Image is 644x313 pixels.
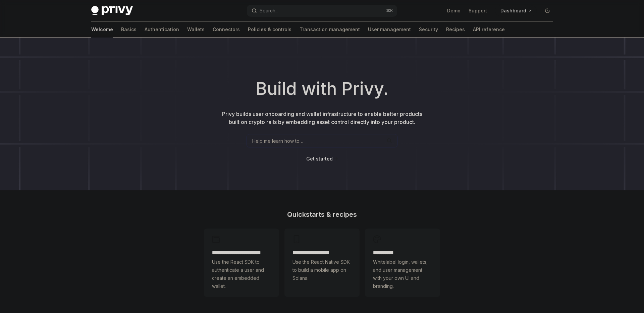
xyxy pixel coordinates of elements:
a: Transaction management [300,21,360,38]
h2: Quickstarts & recipes [204,211,440,218]
span: Help me learn how to… [252,137,303,144]
a: Demo [447,7,461,14]
a: User management [368,21,411,38]
a: Get started [306,155,333,162]
a: Authentication [145,21,179,38]
a: Wallets [187,21,205,38]
a: Dashboard [495,5,537,16]
span: Use the React SDK to authenticate a user and create an embedded wallet. [212,258,271,290]
span: Privy builds user onboarding and wallet infrastructure to enable better products built on crypto ... [222,111,422,125]
a: **** *****Whitelabel login, wallets, and user management with your own UI and branding. [365,229,440,297]
a: Connectors [213,21,240,38]
a: Welcome [91,21,113,38]
a: **** **** **** ***Use the React Native SDK to build a mobile app on Solana. [284,229,360,297]
a: Security [419,21,438,38]
span: Dashboard [500,7,526,14]
button: Toggle dark mode [542,5,553,16]
a: API reference [473,21,505,38]
span: Whitelabel login, wallets, and user management with your own UI and branding. [373,258,432,290]
h1: Build with Privy. [11,76,633,102]
a: Basics [121,21,137,38]
div: Search... [260,7,278,15]
button: Search...⌘K [247,5,397,17]
a: Support [469,7,487,14]
a: Recipes [446,21,465,38]
span: Get started [306,156,333,162]
img: dark logo [91,6,133,15]
a: Policies & controls [248,21,291,38]
span: ⌘ K [386,8,393,13]
span: Use the React Native SDK to build a mobile app on Solana. [292,258,352,282]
